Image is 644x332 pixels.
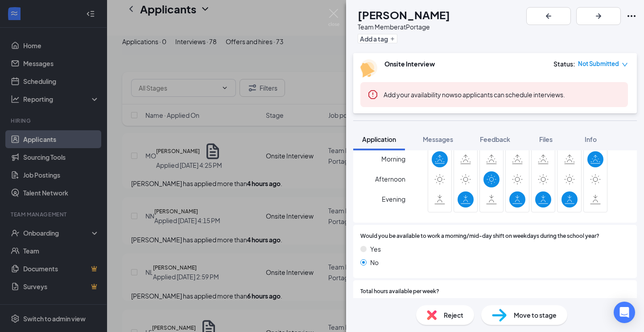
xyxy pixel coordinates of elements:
b: Onsite Interview [384,60,435,68]
div: Open Intercom Messenger [614,302,635,323]
svg: ArrowLeftNew [543,11,554,21]
button: PlusAdd a tag [358,34,397,43]
span: No [370,257,379,267]
svg: Ellipses [626,11,637,21]
button: ArrowLeftNew [526,7,571,25]
span: Info [585,135,597,143]
span: Move to stage [514,310,557,320]
span: Reject [444,310,463,320]
span: Total hours available per week? [360,287,439,296]
button: Add your availability now [384,90,454,99]
svg: Plus [390,36,395,41]
span: Evening [382,191,405,207]
span: Feedback [480,135,510,143]
button: ArrowRight [576,7,621,25]
div: Team Member at Portage [358,22,450,31]
svg: Error [367,89,378,100]
span: Morning [381,151,405,167]
span: Would you be available to work a morning/mid-day shift on weekdays during the school year? [360,232,599,241]
h1: [PERSON_NAME] [358,7,450,22]
span: Afternoon [375,171,405,187]
span: Application [362,135,396,143]
div: Status : [553,59,575,68]
span: so applicants can schedule interviews. [384,91,565,99]
span: down [622,62,628,68]
span: Files [539,135,553,143]
span: Yes [370,244,381,254]
span: Messages [423,135,453,143]
svg: ArrowRight [593,11,604,21]
span: Not Submitted [578,59,619,68]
